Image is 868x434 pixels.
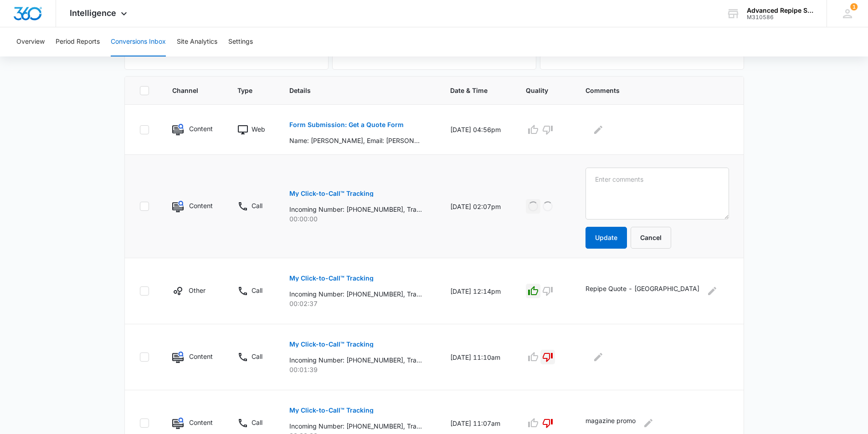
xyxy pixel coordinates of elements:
[289,86,415,95] span: Details
[189,418,213,427] p: Content
[289,355,422,365] p: Incoming Number: [PHONE_NUMBER], Tracking Number: [PHONE_NUMBER], Ring To: [PHONE_NUMBER], Caller...
[747,14,813,20] div: account id
[289,333,374,355] button: My Click-to-Call™ Tracking
[289,122,404,128] p: Form Submission: Get a Quote Form
[850,3,858,10] div: notifications count
[289,204,422,214] p: Incoming Number: [PHONE_NUMBER], Tracking Number: [PHONE_NUMBER], Ring To: [PHONE_NUMBER], Caller...
[289,190,374,197] p: My Click-to-Call™ Tracking
[289,267,374,289] button: My Click-to-Call™ Tracking
[289,183,374,204] button: My Click-to-Call™ Tracking
[252,286,262,295] p: Call
[747,7,813,14] div: account name
[439,324,515,390] td: [DATE] 11:10am
[586,227,627,249] button: Update
[439,258,515,324] td: [DATE] 12:14pm
[56,27,100,56] button: Period Reports
[70,8,116,18] span: Intelligence
[289,114,404,136] button: Form Submission: Get a Quote Form
[252,201,262,210] p: Call
[252,124,265,134] p: Web
[289,399,374,421] button: My Click-to-Call™ Tracking
[252,418,262,427] p: Call
[228,27,253,56] button: Settings
[111,27,166,56] button: Conversions Inbox
[450,86,491,95] span: Date & Time
[289,421,422,431] p: Incoming Number: [PHONE_NUMBER], Tracking Number: [PHONE_NUMBER], Ring To: [PHONE_NUMBER], Caller...
[591,123,606,137] button: Edit Comments
[289,299,428,308] p: 00:02:37
[172,86,202,95] span: Channel
[586,284,699,298] p: Repipe Quote - [GEOGRAPHIC_DATA]
[850,3,858,10] span: 1
[289,275,374,281] p: My Click-to-Call™ Tracking
[526,86,550,95] span: Quality
[289,289,422,299] p: Incoming Number: [PHONE_NUMBER], Tracking Number: [PHONE_NUMBER], Ring To: [PHONE_NUMBER], Caller...
[189,124,213,133] p: Content
[177,27,217,56] button: Site Analytics
[591,350,606,364] button: Edit Comments
[641,416,656,430] button: Edit Comments
[586,416,636,430] p: magazine promo
[439,105,515,155] td: [DATE] 04:56pm
[705,284,719,298] button: Edit Comments
[189,352,213,361] p: Content
[289,136,422,145] p: Name: [PERSON_NAME], Email: [PERSON_NAME][EMAIL_ADDRESS][PERSON_NAME][DOMAIN_NAME], Phone: [PHONE...
[289,341,374,347] p: My Click-to-Call™ Tracking
[289,214,428,224] p: 00:00:00
[586,86,715,95] span: Comments
[252,352,262,361] p: Call
[289,365,428,374] p: 00:01:39
[16,27,45,56] button: Overview
[237,86,255,95] span: Type
[189,286,205,295] p: Other
[631,227,671,249] button: Cancel
[439,155,515,258] td: [DATE] 02:07pm
[189,201,213,210] p: Content
[289,407,374,414] p: My Click-to-Call™ Tracking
